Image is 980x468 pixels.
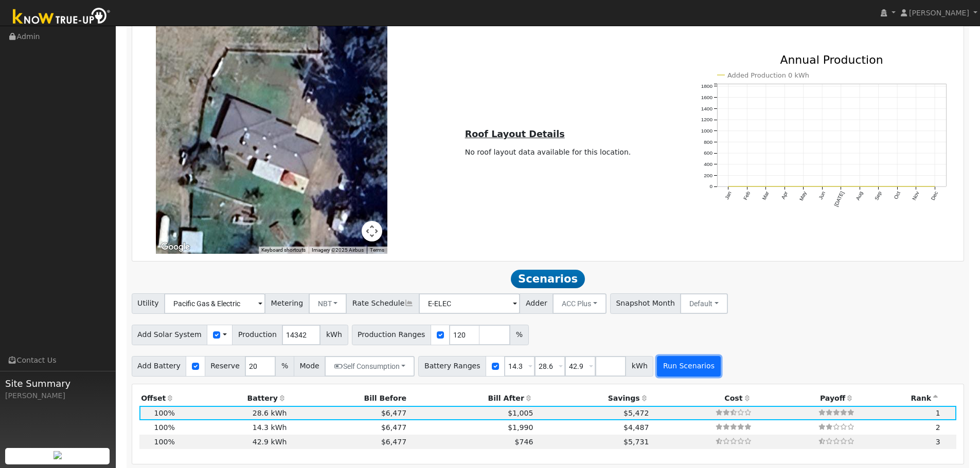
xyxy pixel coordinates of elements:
[205,356,246,377] span: Reserve
[874,191,883,201] text: Sep
[346,293,419,314] span: Rate Schedule
[320,325,348,345] span: kWh
[610,293,681,314] span: Snapshot Month
[289,391,408,406] th: Bill Before
[419,293,520,314] input: Select a Rate Schedule
[294,356,325,377] span: Mode
[265,293,309,314] span: Metering
[936,409,940,417] span: 1
[5,390,110,401] div: [PERSON_NAME]
[261,247,306,254] button: Keyboard shortcuts
[909,9,969,17] span: [PERSON_NAME]
[623,423,649,432] span: $4,487
[309,293,347,314] button: NBT
[510,325,528,345] span: %
[761,190,770,201] text: Mar
[820,184,824,189] circle: onclick=""
[176,420,289,435] td: 14.3 kWh
[465,129,565,139] u: Roof Layout Details
[608,394,640,402] span: Savings
[158,240,192,254] img: Google
[764,184,768,189] circle: onclick=""
[657,356,720,377] button: Run Scenarios
[680,293,728,314] button: Default
[930,191,939,201] text: Dec
[154,438,175,446] span: 100%
[325,356,415,377] button: Self Consumption
[727,71,809,79] text: Added Production 0 kWh
[911,394,931,402] span: Rank
[176,435,289,449] td: 42.9 kWh
[275,356,294,377] span: %
[381,438,406,446] span: $6,477
[701,128,713,134] text: 1000
[381,409,406,417] span: $6,477
[511,270,584,288] span: Scenarios
[232,325,282,345] span: Production
[408,391,535,406] th: Bill After
[801,184,806,189] circle: onclick=""
[418,356,486,377] span: Battery Ranges
[936,438,940,446] span: 3
[820,394,845,402] span: Payoff
[352,325,431,345] span: Production Ranges
[158,240,192,254] a: Open this area in Google Maps (opens a new window)
[893,191,902,200] text: Oct
[626,356,653,377] span: kWh
[154,423,175,432] span: 100%
[726,184,730,189] circle: onclick=""
[54,451,62,459] img: retrieve
[132,325,208,345] span: Add Solar System
[839,184,843,189] circle: onclick=""
[139,391,177,406] th: Offset
[623,409,649,417] span: $5,472
[704,151,712,156] text: 600
[704,173,712,178] text: 200
[724,394,742,402] span: Cost
[782,184,787,189] circle: onclick=""
[508,423,533,432] span: $1,990
[933,184,937,189] circle: onclick=""
[798,191,808,202] text: May
[553,293,607,314] button: ACC Plus
[911,191,920,201] text: Nov
[132,356,187,377] span: Add Battery
[833,191,845,208] text: [DATE]
[515,438,533,446] span: $746
[704,161,712,167] text: 400
[381,423,406,432] span: $6,477
[362,221,382,241] button: Map camera controls
[724,191,733,200] text: Jan
[154,409,175,417] span: 100%
[5,377,110,390] span: Site Summary
[176,406,289,420] td: 28.6 kWh
[780,190,789,200] text: Apr
[701,83,713,89] text: 1800
[855,191,864,201] text: Aug
[780,53,883,66] text: Annual Production
[936,423,940,432] span: 2
[164,293,265,314] input: Select a Utility
[312,247,364,253] span: Imagery ©2025 Airbus
[818,191,827,200] text: Jun
[895,184,899,189] circle: onclick=""
[914,184,918,189] circle: onclick=""
[370,247,384,253] a: Terms
[742,191,751,201] text: Feb
[132,293,165,314] span: Utility
[858,184,862,189] circle: onclick=""
[8,6,116,29] img: Know True-Up
[701,95,713,100] text: 1600
[623,438,649,446] span: $5,731
[877,184,881,189] circle: onclick=""
[701,117,713,122] text: 1200
[745,184,749,189] circle: onclick=""
[520,293,553,314] span: Adder
[704,139,712,145] text: 800
[176,391,289,406] th: Battery
[463,145,633,159] td: No roof layout data available for this location.
[508,409,533,417] span: $1,005
[701,106,713,111] text: 1400
[709,184,712,190] text: 0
